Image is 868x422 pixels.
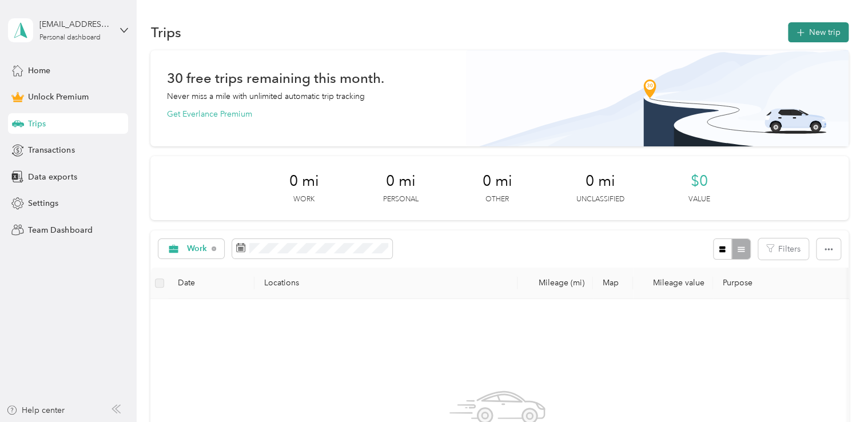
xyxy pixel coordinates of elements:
span: 0 mi [482,172,512,190]
img: Banner [466,50,849,146]
span: Team Dashboard [28,224,92,236]
div: Personal dashboard [39,34,101,41]
button: Filters [758,238,809,260]
p: Work [293,194,314,205]
th: Locations [254,268,517,299]
th: Date [169,268,254,299]
button: Get Everlance Premium [166,108,252,120]
h1: Trips [150,26,181,38]
button: New trip [788,22,849,42]
span: Settings [28,197,58,209]
th: Mileage (mi) [517,268,593,299]
p: Value [688,194,710,205]
button: Help center [6,404,65,416]
h1: 30 free trips remaining this month. [166,72,384,84]
p: Never miss a mile with unlimited automatic trip tracking [166,90,364,102]
div: [EMAIL_ADDRESS][DOMAIN_NAME] [39,18,111,30]
p: Unclassified [576,194,624,205]
p: Personal [383,194,418,205]
span: Trips [28,118,46,130]
th: Map [593,268,633,299]
span: Home [28,65,50,77]
span: 0 mi [289,172,318,190]
p: Other [485,194,509,205]
span: $0 [690,172,707,190]
th: Mileage value [633,268,713,299]
span: Unlock Premium [28,91,88,103]
span: Work [187,245,208,253]
iframe: Everlance-gr Chat Button Frame [804,358,868,422]
span: 0 mi [385,172,415,190]
span: Transactions [28,144,74,156]
span: Data exports [28,171,77,183]
span: 0 mi [585,172,615,190]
